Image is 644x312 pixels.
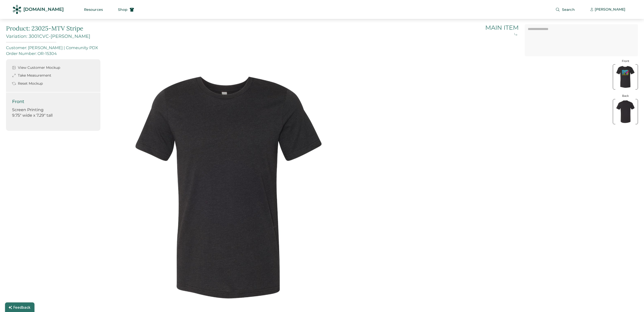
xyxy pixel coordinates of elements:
[622,94,629,98] div: Back
[18,73,51,78] div: Take Measurement
[6,24,90,33] div: Product: 23025-MTV Stripe
[13,5,21,14] img: Rendered Logo - Screens
[485,24,519,32] div: MAIN ITEM
[613,64,638,89] img: generate-image
[549,5,581,15] button: Search
[12,113,94,118] div: 9.75" wide x 7.29" tall
[6,51,525,56] div: Order Number: OR-15304
[23,6,64,13] div: [DOMAIN_NAME]
[18,65,60,70] div: View Customer Mockup
[613,99,638,124] img: generate-image
[6,34,90,39] div: Variation: 3001CVC-[PERSON_NAME]
[562,8,575,11] span: Search
[18,81,43,86] div: Reset Mockup
[622,59,629,63] div: Front
[118,8,128,11] span: Shop
[6,45,525,50] div: Customer: [PERSON_NAME] | Comeunity PDX
[78,5,109,15] button: Resources
[595,7,625,12] div: [PERSON_NAME]
[12,99,94,105] div: Front
[12,107,94,113] div: Screen Printing
[112,5,140,15] button: Shop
